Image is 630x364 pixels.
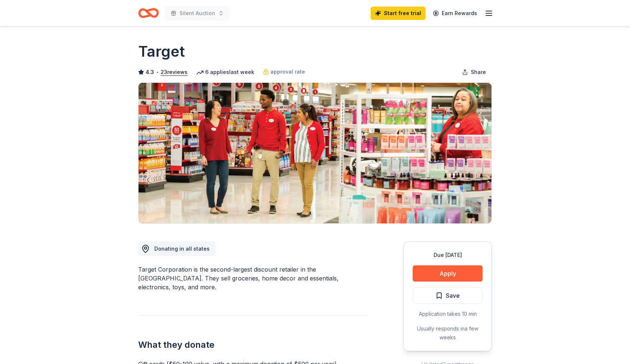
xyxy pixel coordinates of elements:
[446,291,460,300] span: Save
[146,68,154,77] span: 4.3
[138,4,159,22] a: Home
[156,69,159,75] span: •
[413,287,483,304] button: Save
[196,68,254,77] div: 6 applies last week
[165,6,230,21] button: Silent Auction
[138,41,185,62] h1: Target
[161,68,188,77] button: 23reviews
[138,339,368,351] h2: What they donate
[413,324,483,342] div: Usually responds in a few weeks
[456,65,492,79] button: Share
[138,265,368,291] div: Target Corporation is the second-largest discount retailer in the [GEOGRAPHIC_DATA]. They sell gr...
[179,9,215,18] span: Silent Auction
[428,7,482,20] a: Earn Rewards
[413,265,483,282] button: Apply
[139,83,491,223] img: Image for Target
[413,310,483,318] div: Application takes 10 min
[270,67,305,76] span: approval rate
[413,251,483,259] div: Due [DATE]
[154,245,210,252] span: Donating in all states
[371,7,426,20] a: Start free trial
[471,68,486,77] span: Share
[263,67,305,76] a: approval rate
